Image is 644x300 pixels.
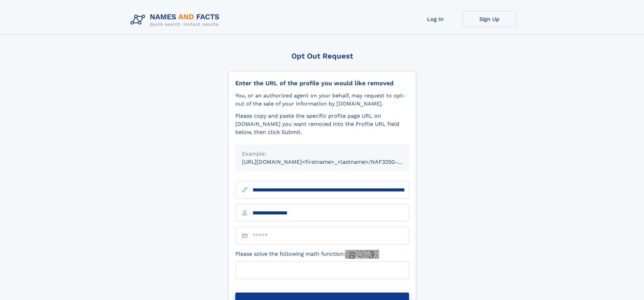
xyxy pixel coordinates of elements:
div: Enter the URL of the profile you would like removed [235,79,409,87]
div: Please copy and paste the specific profile page URL on [DOMAIN_NAME] you want removed into the Pr... [235,112,409,136]
label: Please solve the following math function: [235,250,379,259]
div: Opt Out Request [228,52,416,60]
a: Log In [408,11,462,27]
small: [URL][DOMAIN_NAME]<firstname>_<lastname>/NAF325G-xxxxxxxx [242,159,422,165]
div: You, or an authorized agent on your behalf, may request to opt-out of the sale of your informatio... [235,92,409,108]
a: Sign Up [462,11,517,27]
div: Example: [242,150,402,158]
img: Logo Names and Facts [128,11,225,29]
